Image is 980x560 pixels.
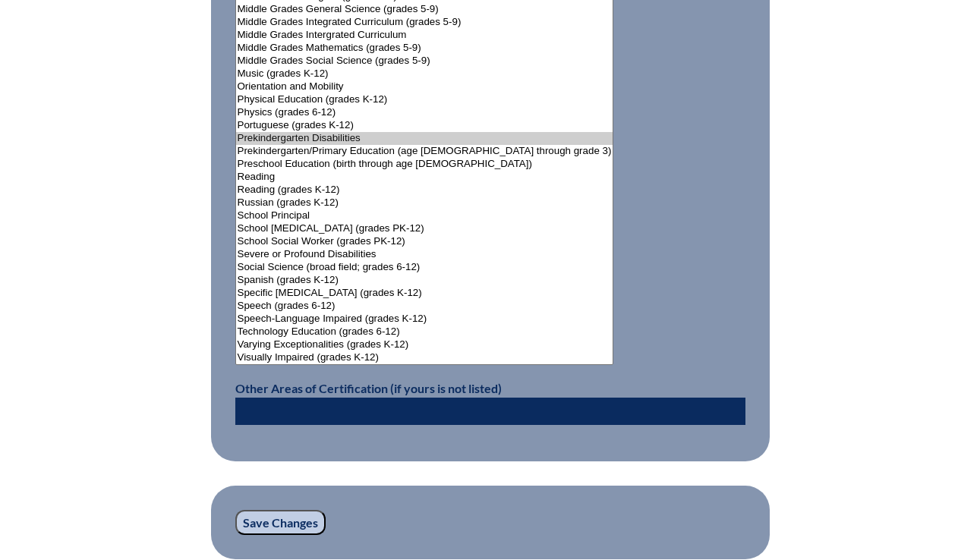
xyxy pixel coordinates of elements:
[236,313,613,326] option: Speech-Language Impaired (grades K-12)
[236,145,613,158] option: Prekindergarten/Primary Education (age [DEMOGRAPHIC_DATA] through grade 3)
[235,381,502,395] label: Other Areas of Certification (if yours is not listed)
[236,68,613,80] option: Music (grades K-12)
[236,300,613,313] option: Speech (grades 6-12)
[236,42,613,55] option: Middle Grades Mathematics (grades 5-9)
[236,222,613,235] option: School [MEDICAL_DATA] (grades PK-12)
[236,3,613,16] option: Middle Grades General Science (grades 5-9)
[236,351,613,364] option: Visually Impaired (grades K-12)
[236,287,613,300] option: Specific [MEDICAL_DATA] (grades K-12)
[236,261,613,274] option: Social Science (broad field; grades 6-12)
[236,338,613,351] option: Varying Exceptionalities (grades K-12)
[236,55,613,68] option: Middle Grades Social Science (grades 5-9)
[236,326,613,338] option: Technology Education (grades 6-12)
[235,510,326,536] input: Save Changes
[236,235,613,248] option: School Social Worker (grades PK-12)
[236,29,613,42] option: Middle Grades Intergrated Curriculum
[236,93,613,106] option: Physical Education (grades K-12)
[236,80,613,93] option: Orientation and Mobility
[236,197,613,209] option: Russian (grades K-12)
[236,184,613,197] option: Reading (grades K-12)
[236,132,613,145] option: Prekindergarten Disabilities
[236,106,613,119] option: Physics (grades 6-12)
[236,16,613,29] option: Middle Grades Integrated Curriculum (grades 5-9)
[236,119,613,132] option: Portuguese (grades K-12)
[236,274,613,287] option: Spanish (grades K-12)
[236,248,613,261] option: Severe or Profound Disabilities
[236,171,613,184] option: Reading
[236,209,613,222] option: School Principal
[236,158,613,171] option: Preschool Education (birth through age [DEMOGRAPHIC_DATA])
